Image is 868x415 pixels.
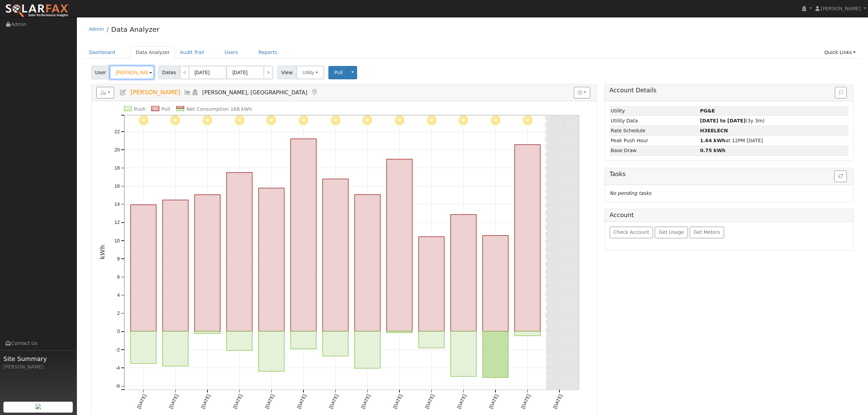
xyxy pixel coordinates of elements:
[613,229,649,235] span: Check Account
[419,237,444,332] rect: onclick=""
[168,393,179,410] text: [DATE]
[131,332,156,364] rect: onclick=""
[200,393,212,410] text: [DATE]
[114,165,120,171] text: 18
[134,107,146,112] text: Push
[610,106,699,116] td: Utility
[116,384,120,389] text: -6
[36,404,41,409] img: retrieve
[355,195,380,332] rect: onclick=""
[328,66,349,79] button: Pull
[311,89,318,96] a: Map
[523,116,532,125] i: 9/28 - Clear
[819,46,861,59] a: Quick Links
[700,118,764,123] span: (3y 3m)
[3,354,73,363] span: Site Summary
[424,393,436,410] text: [DATE]
[700,128,728,133] strong: S
[138,116,148,125] i: 9/16 - Clear
[89,26,104,32] a: Admin
[114,202,120,207] text: 14
[700,138,725,143] strong: 1.64 kWh
[392,393,404,410] text: [DATE]
[659,229,684,235] span: Get Usage
[488,393,500,410] text: [DATE]
[363,116,372,125] i: 9/23 - Clear
[296,393,308,410] text: [DATE]
[323,332,348,356] rect: onclick=""
[131,205,156,331] rect: onclick=""
[331,116,340,125] i: 9/22 - MostlyClear
[163,332,188,366] rect: onclick=""
[194,195,220,332] rect: onclick=""
[263,66,273,79] a: >
[834,171,847,182] button: Refresh
[515,332,540,336] rect: onclick=""
[395,116,404,125] i: 9/24 - Clear
[610,87,849,94] h5: Account Details
[323,179,348,332] rect: onclick=""
[267,116,276,125] i: 9/20 - MostlyClear
[114,129,120,134] text: 22
[91,66,110,79] span: User
[835,87,847,98] button: Issue History
[610,190,651,196] i: No pending tasks
[610,171,849,178] h5: Tasks
[690,227,724,238] button: Get Meters
[693,229,720,235] span: Get Meters
[264,393,275,410] text: [DATE]
[130,89,180,96] span: [PERSON_NAME]
[5,4,69,18] img: SolarFax
[186,107,252,112] text: Net Consumption 168 kWh
[161,107,170,112] text: Pull
[387,332,412,333] rect: onclick=""
[117,256,120,262] text: 8
[451,332,476,377] rect: onclick=""
[700,148,725,153] strong: 0.75 kWh
[259,188,284,331] rect: onclick=""
[419,332,444,348] rect: onclick=""
[355,332,380,369] rect: onclick=""
[290,139,316,331] rect: onclick=""
[232,393,244,410] text: [DATE]
[184,89,191,96] a: Multi-Series Graph
[99,245,106,260] text: kWh
[328,393,340,410] text: [DATE]
[110,66,154,79] input: Select a User
[700,118,745,123] strong: [DATE] to [DATE]
[515,145,540,331] rect: onclick=""
[3,363,73,371] div: [PERSON_NAME]
[117,274,120,280] text: 6
[456,393,467,410] text: [DATE]
[116,347,120,352] text: -2
[202,89,308,96] span: [PERSON_NAME], [GEOGRAPHIC_DATA]
[296,66,324,79] button: Utility
[610,227,653,238] button: Check Account
[116,365,120,371] text: -4
[610,126,699,136] td: Rate Schedule
[427,116,436,125] i: 9/25 - Clear
[119,89,127,96] a: Edit User (19303)
[203,116,212,125] i: 9/18 - Clear
[655,227,688,238] button: Get Usage
[84,46,121,59] a: Dashboard
[360,393,371,410] text: [DATE]
[117,329,120,334] text: 0
[483,332,508,378] rect: onclick=""
[131,46,175,59] a: Data Analyzer
[387,159,412,332] rect: onclick=""
[136,393,147,410] text: [DATE]
[114,220,120,225] text: 12
[700,108,715,113] strong: ID: 14631225, authorized: 07/13/24
[299,116,308,125] i: 9/21 - MostlyClear
[610,212,634,218] h5: Account
[227,173,252,332] rect: onclick=""
[451,215,476,332] rect: onclick=""
[158,66,180,79] span: Dates
[254,46,282,59] a: Reports
[699,136,849,146] td: at 12PM [DATE]
[483,236,508,331] rect: onclick=""
[259,332,284,372] rect: onclick=""
[821,6,861,11] span: [PERSON_NAME]
[117,311,120,316] text: 2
